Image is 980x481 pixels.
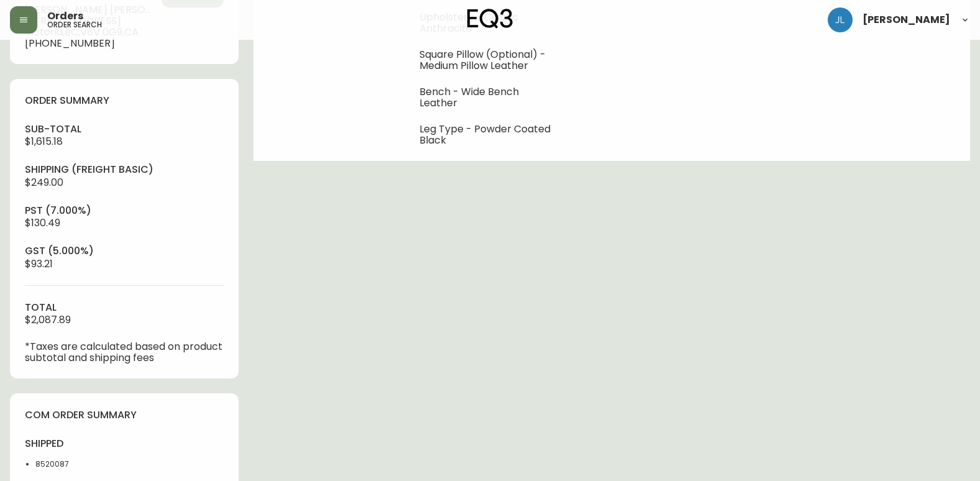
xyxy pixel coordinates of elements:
[25,134,63,149] span: $1,615.18
[47,21,102,29] h5: order search
[47,11,83,21] span: Orders
[419,86,554,109] li: Bench - Wide Bench Leather
[419,49,554,71] li: Square Pillow (Optional) - Medium Pillow Leather
[25,257,53,271] span: $93.21
[25,408,224,422] h4: com order summary
[863,15,950,25] span: [PERSON_NAME]
[25,216,60,230] span: $130.49
[25,38,157,49] span: [PHONE_NUMBER]
[25,163,224,176] h4: Shipping ( Freight Basic )
[25,341,224,364] p: *Taxes are calculated based on product subtotal and shipping fees
[25,313,71,327] span: $2,087.89
[25,122,224,136] h4: sub-total
[25,175,63,190] span: $249.00
[25,204,224,218] h4: pst (7.000%)
[828,7,853,32] img: 1c9c23e2a847dab86f8017579b61559c
[35,459,117,470] li: 8520087
[25,301,224,314] h4: total
[25,244,224,258] h4: gst (5.000%)
[467,9,513,29] img: logo
[25,437,117,451] h4: shipped
[25,94,224,108] h4: order summary
[419,124,554,146] li: Leg Type - Powder Coated Black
